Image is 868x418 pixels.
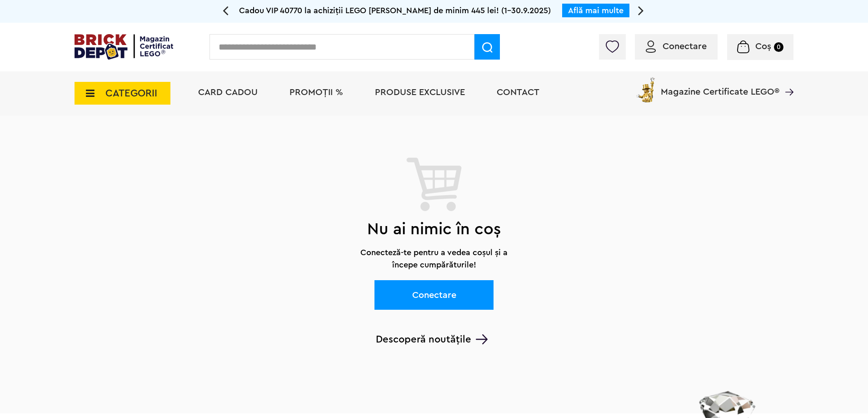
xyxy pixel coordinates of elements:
span: Cadou VIP 40770 la achiziții LEGO [PERSON_NAME] de minim 445 lei! (1-30.9.2025) [239,6,551,15]
span: Magazine Certificate LEGO® [661,76,779,96]
a: Contact [497,88,539,97]
img: Arrow%20-%20Down.svg [476,334,488,344]
span: Coș [755,42,771,51]
p: Conecteză-te pentru a vedea coșul și a începe cumpărăturile! [351,247,517,271]
a: Află mai multe [568,6,624,15]
a: Produse exclusive [375,88,465,97]
a: PROMOȚII % [289,88,343,97]
a: Magazine Certificate LEGO® [779,76,793,85]
span: CATEGORII [105,88,157,98]
h2: Nu ai nimic în coș [75,212,793,247]
a: Card Cadou [198,88,258,97]
span: Conectare [663,42,707,51]
a: Conectare [374,280,494,310]
a: Conectare [646,42,707,51]
a: Descoperă noutățile [75,333,789,345]
small: 0 [774,42,783,52]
